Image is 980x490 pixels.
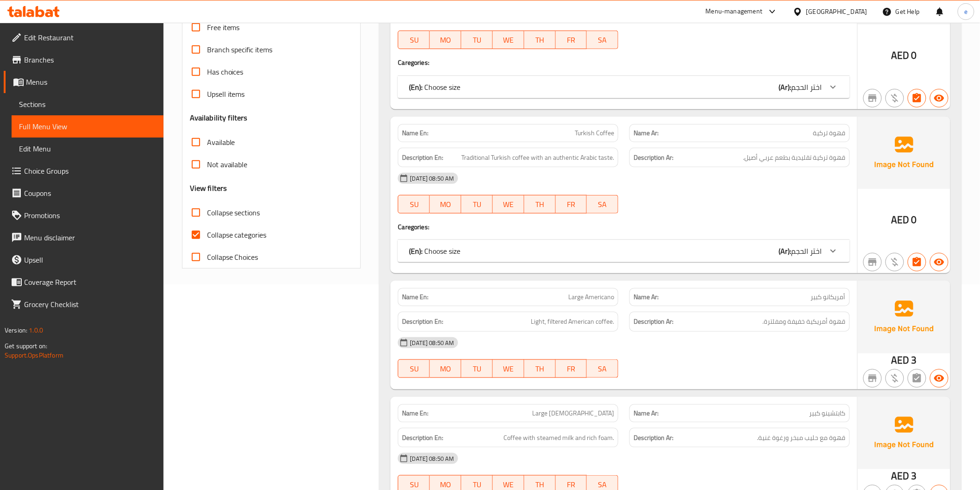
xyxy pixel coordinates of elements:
span: Turkish Coffee [575,128,614,138]
span: WE [496,198,521,211]
a: Choice Groups [4,160,163,182]
span: اختر الحجم [792,80,822,94]
span: Collapse sections [207,207,260,218]
strong: Description En: [402,432,443,444]
button: FR [556,195,587,214]
h4: Caregories: [398,222,849,232]
button: TH [524,31,556,49]
b: (En): [409,244,422,258]
span: [DATE] 08:50 AM [406,339,458,347]
button: MO [430,359,461,378]
span: Edit Restaurant [24,32,156,43]
a: Branches [4,49,163,71]
span: SU [402,198,426,211]
strong: Name En: [402,128,428,138]
a: Menu disclaimer [4,226,163,249]
span: FR [559,198,584,211]
span: MO [433,198,458,211]
a: Menus [4,71,163,93]
a: Edit Menu [12,138,163,160]
strong: Description En: [402,316,443,327]
span: أمريكانو كبير [811,292,846,302]
span: Coupons [24,188,156,199]
span: Branch specific items [207,44,273,55]
span: Available [207,137,235,148]
span: Branches [24,54,156,65]
span: TH [528,362,552,376]
strong: Name En: [402,292,428,302]
button: TU [461,195,493,214]
button: Not branch specific item [863,369,882,388]
span: Collapse Choices [207,251,258,263]
a: Upsell [4,249,163,271]
button: Not has choices [908,369,926,388]
span: AED [891,351,909,369]
span: SA [591,33,615,47]
b: (En): [409,80,422,94]
button: TU [461,359,493,378]
span: Large [DEMOGRAPHIC_DATA] [532,408,614,418]
span: SA [591,362,615,376]
strong: Name Ar: [634,408,659,418]
span: Traditional Turkish coffee with an authentic Arabic taste. [461,152,614,163]
p: Choose size [409,245,460,257]
span: قهوة أمريكية خفيفة ومفلترة. [763,316,846,327]
button: FR [556,359,587,378]
span: Has choices [207,66,244,77]
p: Choose size [409,82,460,93]
span: TU [465,198,489,211]
button: Purchased item [886,369,904,388]
span: Coffee with steamed milk and rich foam. [503,432,614,444]
button: FR [556,31,587,49]
span: كابتشينو كبير [810,408,846,418]
span: Sections [19,99,156,110]
button: WE [493,359,524,378]
button: WE [493,195,524,214]
span: e [964,6,967,17]
span: Collapse categories [207,229,267,240]
a: Full Menu View [12,115,163,138]
strong: Name Ar: [634,128,659,138]
b: (Ar): [779,244,792,258]
span: TH [528,198,552,211]
button: MO [430,31,461,49]
button: SU [398,31,430,49]
span: TU [465,33,489,47]
button: Available [930,89,949,107]
button: Available [930,253,949,271]
a: Edit Restaurant [4,26,163,49]
img: Ae5nvW7+0k+MAAAAAElFTkSuQmCC [858,397,950,469]
span: SA [591,198,615,211]
span: TH [528,33,552,47]
span: Full Menu View [19,121,156,132]
span: قهوة تركية تقليدية بطعم عربي أصيل. [743,152,846,163]
span: اختر الحجم [792,244,822,258]
div: (En): Choose size(Ar):اختر الحجم [398,240,849,262]
span: Free items [207,22,240,33]
span: TU [465,362,489,376]
div: (En): Choose size(Ar):اختر الحجم [398,76,849,98]
span: Promotions [24,210,156,221]
button: Not branch specific item [863,253,882,271]
a: Coverage Report [4,271,163,293]
strong: Description Ar: [634,316,673,327]
span: MO [433,362,458,376]
h3: Availability filters [190,113,248,123]
span: FR [559,362,584,376]
button: TH [524,359,556,378]
a: Support.OpsPlatform [5,349,63,361]
button: TH [524,195,556,214]
span: [DATE] 08:50 AM [406,174,458,183]
button: Has choices [908,253,926,271]
button: SA [587,359,618,378]
strong: Description Ar: [634,432,673,444]
a: Coupons [4,182,163,204]
span: Not available [207,159,248,170]
span: Get support on: [5,340,47,352]
span: WE [496,362,521,376]
div: [GEOGRAPHIC_DATA] [806,6,867,17]
button: SU [398,359,430,378]
h3: View filters [190,183,227,194]
span: Grocery Checklist [24,299,156,310]
span: WE [496,33,521,47]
